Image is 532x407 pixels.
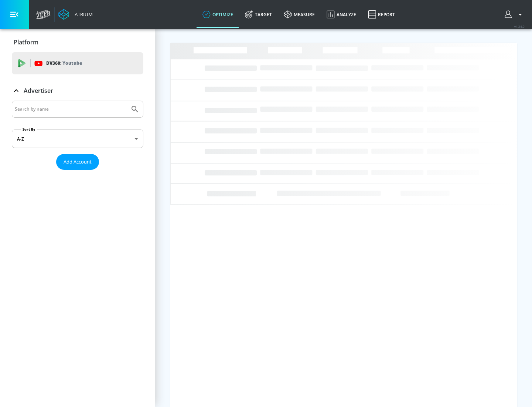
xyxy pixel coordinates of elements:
p: DV360: [46,59,82,67]
a: measure [278,1,321,28]
a: Atrium [58,9,93,20]
p: Advertiser [24,87,53,95]
a: optimize [197,1,239,28]
div: DV360: Youtube [12,52,143,74]
p: Platform [14,38,38,46]
p: Youtube [62,59,82,67]
div: Advertiser [12,101,143,176]
a: Analyze [321,1,362,28]
input: Search by name [15,104,127,114]
a: Target [239,1,278,28]
span: v 4.24.0 [514,24,525,28]
button: Add Account [56,154,99,170]
div: Atrium [72,11,93,18]
nav: list of Advertiser [12,170,143,176]
span: Add Account [64,158,92,166]
a: Report [362,1,401,28]
div: Platform [12,32,143,53]
label: Sort By [21,127,37,132]
div: A-Z [12,129,143,148]
div: Advertiser [12,80,143,101]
